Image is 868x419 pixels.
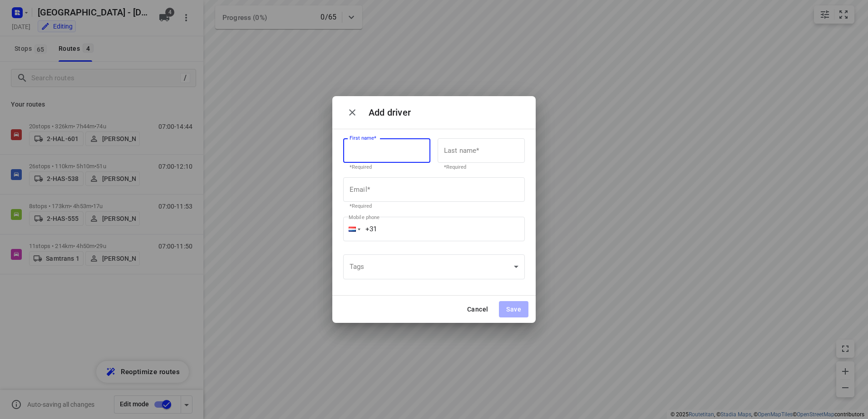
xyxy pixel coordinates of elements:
div: ​ [343,254,525,279]
input: 1 (702) 123-4567 [343,217,525,241]
p: *Required [350,164,424,170]
p: Add driver [369,106,525,119]
div: Netherlands: + 31 [343,217,360,241]
p: *Required [350,203,518,209]
span: Cancel [467,306,488,313]
label: Mobile phone [349,215,380,220]
button: Cancel [460,301,495,317]
p: *Required [444,164,518,170]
